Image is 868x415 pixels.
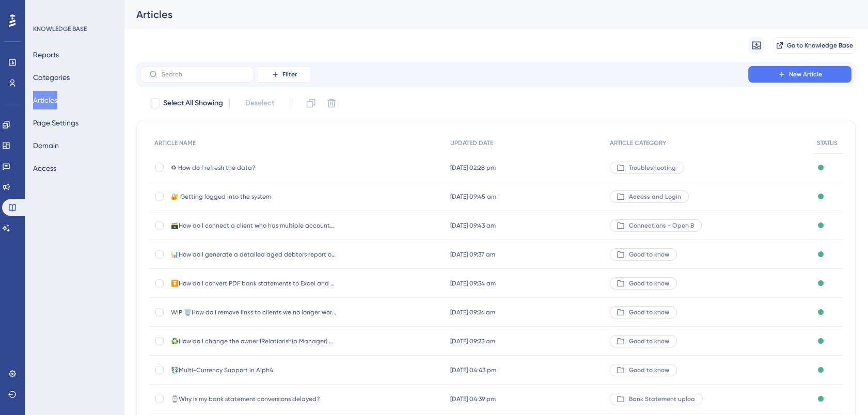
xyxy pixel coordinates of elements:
button: Deselect [236,94,283,113]
span: ♻ How do I refresh the data? [171,164,336,172]
span: Good to know [629,279,669,288]
span: Bank Statement uploa [629,395,695,403]
span: Deselect [245,97,274,109]
span: Access and Login [629,193,681,201]
span: ⏬How do I convert PDF bank statements to Excel and download the analysis in Excel? [171,279,336,288]
span: [DATE] 04:43 pm [450,366,496,374]
button: Page Settings [33,114,78,132]
span: [DATE] 09:45 am [450,193,496,201]
span: UPDATED DATE [450,139,493,147]
span: [DATE] 04:39 pm [450,395,496,403]
span: 🗃️How do I connect a client who has multiple accounts/banks? [171,221,336,230]
button: New Article [748,66,851,83]
span: ARTICLE NAME [154,139,196,147]
button: Reports [33,45,59,64]
span: [DATE] 09:26 am [450,308,495,316]
span: STATUS [817,139,838,147]
span: ⌚Why is my bank statement conversions delayed? [171,395,336,403]
span: [DATE] 09:23 am [450,337,495,345]
span: Select All Showing [163,97,223,109]
div: KNOWLEDGE BASE [33,25,87,33]
span: 💱Multi-Currency Support in Alph4 [171,366,336,374]
span: Good to know [629,366,669,374]
span: Go to Knowledge Base [787,41,853,50]
span: 🔐 Getting logged into the system [171,193,336,201]
span: ♻️How do I change the owner (Relationship Manager) of a client? [171,337,336,345]
input: Search [162,71,245,78]
span: [DATE] 09:34 am [450,279,496,288]
span: New Article [789,70,822,78]
span: [DATE] 09:37 am [450,250,495,259]
span: [DATE] 02:28 pm [450,164,496,172]
span: Good to know [629,337,669,345]
button: Domain [33,136,59,155]
span: Connections - Open B [629,221,694,230]
span: 📊How do I generate a detailed aged debtors report or P&L analysis? [171,250,336,259]
button: Access [33,159,56,178]
button: Go to Knowledge Base [773,37,856,54]
span: Good to know [629,250,669,259]
button: Articles [33,91,57,109]
button: Categories [33,68,70,87]
span: ARTICLE CATEGORY [610,139,666,147]
button: Filter [258,66,310,83]
span: [DATE] 09:43 am [450,221,496,230]
span: Troubleshooting [629,164,676,172]
div: Articles [136,7,830,22]
span: Good to know [629,308,669,316]
span: Filter [282,70,297,78]
span: WIP 🗑️How do I remove links to clients we no longer work with? [171,308,336,316]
